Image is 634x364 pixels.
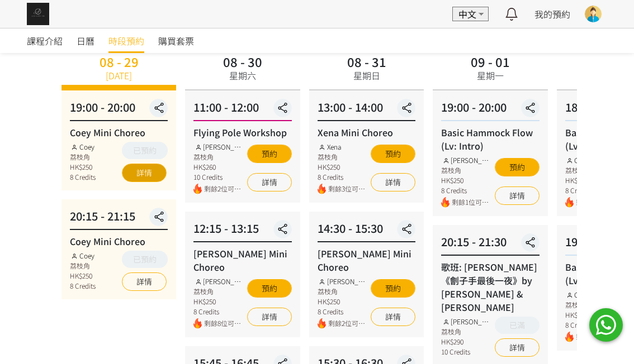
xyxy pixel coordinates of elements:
div: 8 Credits [441,185,491,195]
img: fire.png [193,318,202,329]
div: 荔枝角 [318,286,368,296]
div: [PERSON_NAME] [193,276,244,286]
a: 詳情 [247,308,292,326]
div: 歌班: [PERSON_NAME]《劊子手最後一夜》by [PERSON_NAME] & [PERSON_NAME] [441,260,539,314]
div: Xena Mini Choreo [318,126,415,139]
div: 08 - 31 [347,55,386,68]
div: 星期一 [477,69,504,82]
div: 荔枝角 [318,152,368,162]
div: 19:00 - 20:00 [441,99,539,121]
a: 詳情 [371,173,415,191]
a: 詳情 [122,164,167,182]
div: 8 Credits [318,172,368,182]
img: fire.png [193,184,202,194]
span: 剩餘1位可預約 [576,332,614,342]
div: 08 - 29 [100,55,139,68]
div: [PERSON_NAME] [441,317,491,327]
div: 11:00 - 12:00 [193,99,291,121]
div: [PERSON_NAME] Mini Choreo [193,247,291,274]
span: 剩餘3位可預約 [328,184,368,194]
div: HK$290 [441,337,491,347]
img: fire.png [565,197,574,208]
div: Coey [70,251,96,261]
div: 10 Credits [441,347,491,357]
img: fire.png [565,332,574,342]
div: 14:30 - 15:30 [318,220,415,242]
div: HK$250 [193,296,244,306]
div: [PERSON_NAME] [441,155,491,165]
div: 星期六 [229,69,256,82]
div: HK$250 [565,310,614,320]
div: [PERSON_NAME] Mini Choreo [318,247,415,274]
a: 購買套票 [158,28,194,53]
button: 預約 [247,145,292,163]
div: 8 Credits [318,306,368,317]
a: 日曆 [77,28,94,53]
button: 已滿 [495,317,540,334]
div: 荔枝角 [193,286,244,296]
div: 20:15 - 21:15 [70,208,168,230]
div: 8 Credits [565,320,614,330]
div: 09 - 01 [471,55,510,68]
a: 詳情 [495,338,540,357]
img: img_61c0148bb0266 [27,3,49,25]
a: 詳情 [371,308,415,326]
div: 19:00 - 20:00 [70,99,168,121]
a: 詳情 [122,272,167,291]
div: 星期日 [353,69,380,82]
div: 08 - 30 [223,55,262,68]
div: Coey Mini Choreo [70,234,168,248]
span: 課程介紹 [27,34,63,47]
div: Coey Mini Choreo [70,126,168,139]
a: 課程介紹 [27,28,63,53]
button: 已預約 [122,142,168,159]
div: 荔枝角 [441,327,491,337]
div: [PERSON_NAME] [193,142,244,152]
a: 時段預約 [108,28,144,53]
span: 剩餘8位可預約 [204,318,244,329]
div: Coey [565,155,616,165]
span: 日曆 [77,34,94,47]
div: 13:00 - 14:00 [318,99,415,121]
div: HK$250 [318,296,368,306]
div: 12:15 - 13:15 [193,220,291,242]
a: 我的預約 [534,7,570,21]
div: HK$250 [70,162,96,172]
div: Basic Hammock Flow (Lv: Intro) [441,126,539,152]
div: 10 Credits [193,172,244,182]
div: 荔枝角 [70,261,96,271]
span: 剩餘2位可預約 [204,184,244,194]
a: 詳情 [495,186,540,205]
div: HK$250 [318,162,368,172]
button: 預約 [495,158,540,176]
div: 8 Credits [70,281,96,291]
div: Flying Pole Workshop [193,126,291,139]
span: 剩餘1位可預約 [452,197,491,208]
div: 荔枝角 [441,165,491,175]
div: HK$250 [565,175,616,185]
a: 詳情 [247,173,292,191]
button: 預約 [247,279,292,298]
div: 8 Credits [193,306,244,317]
div: HK$260 [193,162,244,172]
button: 預約 [371,145,415,163]
div: HK$250 [441,175,491,185]
span: 時段預約 [108,34,144,47]
div: HK$250 [70,271,96,281]
div: 荔枝角 [70,152,96,162]
div: 20:15 - 21:30 [441,233,539,256]
div: Coey [70,142,96,152]
div: Xena [318,142,368,152]
div: Coey [565,290,614,300]
div: 荔枝角 [565,300,614,310]
span: 購買套票 [158,34,194,47]
div: 荔枝角 [565,165,616,175]
button: 已預約 [122,251,168,268]
div: 8 Credits [70,172,96,182]
img: fire.png [441,197,450,208]
img: fire.png [318,318,326,329]
span: 剩餘2位可預約 [328,318,368,329]
img: fire.png [318,184,326,194]
span: 剩餘7位可預約 [576,197,616,208]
